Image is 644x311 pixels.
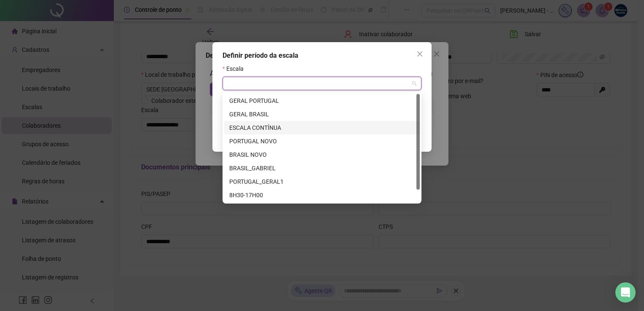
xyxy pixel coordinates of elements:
div: PORTUGAL NOVO [224,134,420,148]
div: BRASIL_GABRIEL [224,161,420,175]
div: 8H30-17H00 [224,188,420,202]
div: Definir período da escala [223,51,421,61]
label: Escala [223,64,249,73]
div: BRASIL NOVO [224,148,420,161]
div: GERAL BRASIL [229,110,415,119]
div: ESCALA CONTÍNUA [224,121,420,134]
div: GERAL BRASIL [224,107,420,121]
span: close [416,51,423,57]
div: BRASIL NOVO [229,150,415,159]
div: PORTUGAL_GERAL1 [224,175,420,188]
div: Open Intercom Messenger [615,282,636,303]
button: Close [413,47,427,61]
div: GERAL PORTUGAL [229,96,415,105]
div: BRASIL_GABRIEL [229,164,415,173]
div: GERAL PORTUGAL [224,94,420,107]
div: PORTUGAL NOVO [229,137,415,146]
div: PORTUGAL_GERAL1 [229,177,415,186]
div: ESCALA CONTÍNUA [229,123,415,132]
div: 8H30-17H00 [229,190,415,200]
